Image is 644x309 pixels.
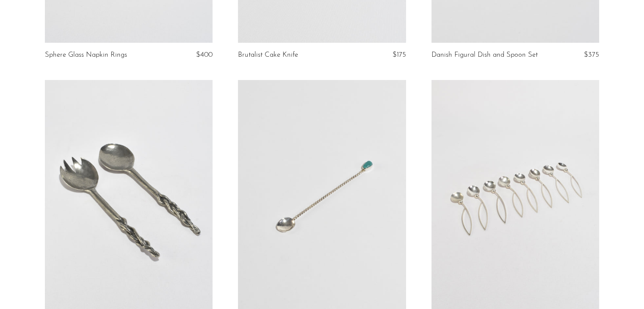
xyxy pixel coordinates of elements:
[431,51,538,59] a: Danish Figural Dish and Spoon Set
[196,51,213,58] span: $400
[392,51,406,58] span: $175
[45,51,127,59] a: Sphere Glass Napkin Rings
[584,51,599,58] span: $375
[238,51,298,59] a: Brutalist Cake Knife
